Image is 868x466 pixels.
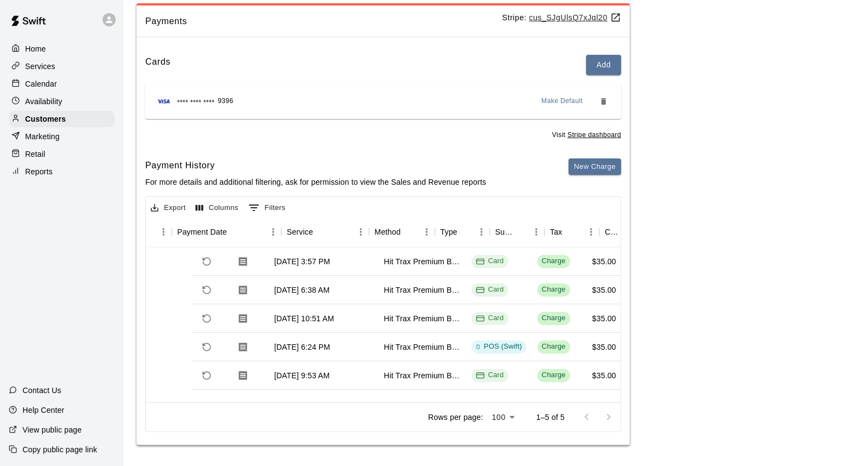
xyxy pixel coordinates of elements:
div: Charge [542,313,566,323]
p: Contact Us [22,385,61,396]
button: Menu [155,224,172,240]
div: $35.00 [592,370,616,381]
div: Service [287,217,313,247]
button: Sort [562,224,577,240]
h6: Cards [145,55,171,75]
span: Refund payment [197,338,216,356]
a: Availability [9,93,115,110]
span: Refund payment [197,281,216,299]
div: Hit Trax Premium Batting Lane (Baseball) (Sports Attack I-Hack Pitching Machine) [384,342,461,353]
button: Sort [513,224,528,240]
button: Menu [353,224,369,240]
div: 100 [487,410,519,425]
p: For more details and additional filtering, ask for permission to view the Sales and Revenue reports [145,177,486,187]
button: Select columns [193,200,241,217]
button: Export [148,200,189,217]
div: Aug 20, 2025, 3:57 PM [274,256,330,267]
p: Rows per page: [428,412,483,423]
a: cus_SJgUlsQ7xJql20 [529,13,621,22]
div: May 28, 2025, 6:24 PM [274,342,330,353]
button: Menu [473,224,490,240]
div: Calendar [9,76,115,92]
img: Credit card brand logo [154,96,174,107]
div: Type [435,217,490,247]
span: Refund payment [197,366,216,385]
button: Remove [595,93,612,110]
p: Marketing [25,131,60,142]
div: Tax [550,217,562,247]
p: Home [25,43,46,54]
div: POS (Swift) [476,342,522,352]
button: New Charge [569,158,621,175]
span: Make Default [542,96,583,107]
button: Download Receipt [233,366,253,385]
div: Method [375,217,401,247]
a: Reports [9,163,115,180]
button: Sort [313,224,328,240]
button: Download Receipt [233,309,253,328]
div: Charge [542,285,566,295]
div: Payment Date [177,217,227,247]
button: Show filters [246,199,288,217]
p: Help Center [22,405,64,416]
div: Hit Trax Premium Batting Lane (Baseball) (Sports Attack I-Hack Pitching Machine) [384,256,461,267]
div: Jul 8, 2025, 6:38 AM [274,285,330,295]
span: Refund payment [197,252,216,271]
p: View public page [22,424,82,435]
button: Make Default [537,93,588,110]
p: 1–5 of 5 [536,412,565,423]
div: $35.00 [592,285,616,295]
span: Refund payment [197,309,216,328]
u: Stripe dashboard [568,131,621,139]
div: Receipt [131,217,172,247]
p: Availability [25,96,63,107]
button: Sort [140,224,155,240]
button: Menu [528,224,544,240]
a: Customers [9,111,115,127]
div: Card [476,285,504,295]
h6: Payment History [145,158,486,173]
button: Sort [401,224,416,240]
div: Marketing [9,128,115,145]
span: Visit [552,130,621,141]
button: Add [586,55,621,75]
p: Stripe: [502,12,621,24]
a: You don't have the permission to visit the Stripe dashboard [568,131,621,139]
div: Services [9,58,115,75]
div: $35.00 [592,342,616,353]
div: Hit Trax Premium Batting Lane (Baseball) (Sports Attack I-Hack Pitching Machine) [384,285,461,295]
div: Card [476,256,504,266]
div: Payment Date [172,217,281,247]
button: Download Receipt [233,252,253,271]
div: Home [9,41,115,57]
a: Retail [9,146,115,162]
button: Menu [583,224,599,240]
div: Custom Fee [605,217,622,247]
span: 9396 [218,96,233,107]
button: Sort [457,224,473,240]
div: Subtotal [495,217,513,247]
div: Type [440,217,457,247]
div: Charge [542,256,566,266]
div: Hit Trax Premium Batting Lane (Baseball) (Sports Attack I-Hack Pitching Machine) [384,313,461,324]
p: Copy public page link [22,444,97,455]
div: Method [369,217,435,247]
div: Charge [542,342,566,352]
div: Charge [542,370,566,380]
div: Hit Trax Premium Batting Lane (Baseball) (Sports Attack I-Hack Pitching Machine) [384,370,461,381]
p: Services [25,61,55,72]
span: Payments [145,14,502,29]
div: Service [281,217,369,247]
button: Download Receipt [233,280,253,300]
button: Menu [418,224,435,240]
p: Reports [25,166,53,177]
div: May 15, 2025, 9:53 AM [274,370,330,381]
div: $35.00 [592,313,616,324]
p: Customers [25,113,66,124]
div: Jun 17, 2025, 10:51 AM [274,313,334,324]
